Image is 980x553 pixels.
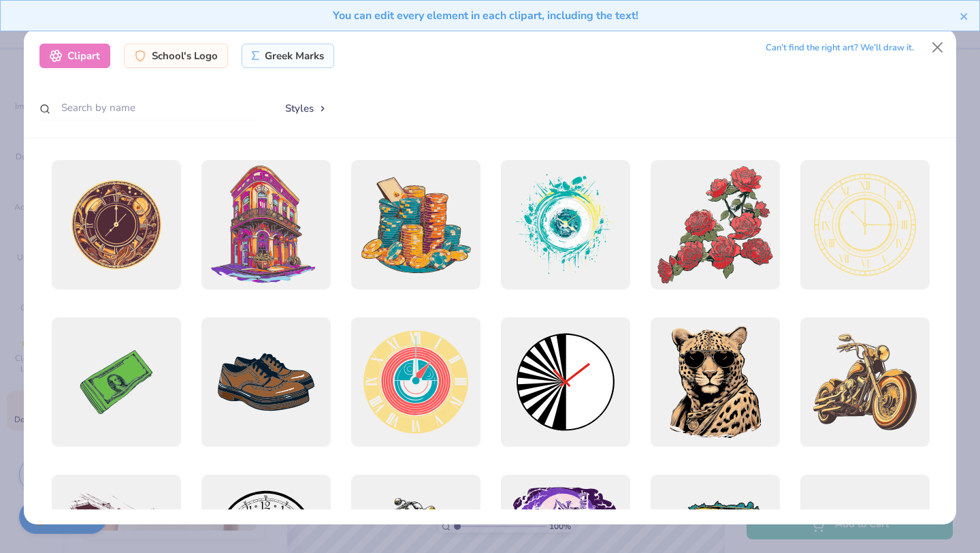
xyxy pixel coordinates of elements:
[124,44,228,68] div: School's Logo
[766,36,914,60] div: Can’t find the right art? We’ll draw it.
[39,95,257,121] input: Search by name
[960,7,969,24] button: close
[11,7,960,24] div: You can edit every element in each clipart, including the text!
[271,95,342,121] button: Styles
[925,34,951,60] button: Close
[39,44,110,68] div: Clipart
[242,44,335,68] div: Greek Marks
